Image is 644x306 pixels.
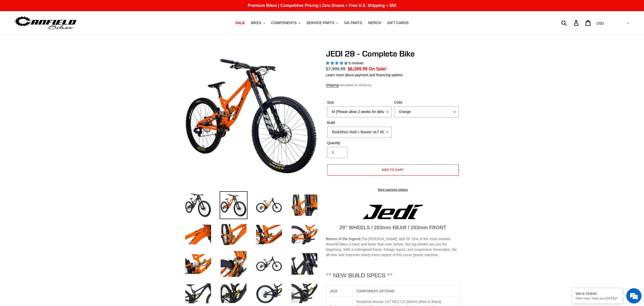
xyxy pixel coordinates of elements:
img: Load image into Gallery viewer, JEDI 29 - Complete Bike [255,221,283,248]
img: Load image into Gallery viewer, JEDI 29 - Complete Bike [290,250,318,278]
strong: 29" WHEELS / 203mm REAR / 203mm FRONT [340,225,446,230]
strong: Return of the legend. [326,237,361,241]
img: Load image into Gallery viewer, JEDI 29 - Complete Bike [290,191,318,219]
span: SERVICE PARTS [306,21,334,25]
img: Load image into Gallery viewer, JEDI 29 - Complete Bike [184,191,212,219]
img: JEDI 29 - Complete Bike [185,50,317,182]
span: Rockshox Boxxer ULT RC2 C3 200mm (Red or Black) [356,300,441,304]
a: SALE [233,20,247,26]
div: calculated at checkout. [326,83,460,88]
button: SERVICE PARTS [304,20,341,26]
a: GIFT CARDS [385,20,411,26]
span: BIKES [251,21,261,25]
span: $6,399.99 [348,66,367,71]
th: COMPONENT OPTIONS [353,286,460,297]
label: Quantity [327,140,392,146]
s: $7,999.99 [326,66,346,71]
h3: ** NEW BUILD SPECS ** [326,272,460,279]
th: JEDI [326,286,353,297]
label: Color [394,100,459,105]
span: 6 reviews [348,61,363,65]
span: GG PARTS [344,21,362,25]
img: Load image into Gallery viewer, JEDI 29 - Complete Bike [184,250,212,278]
p: How may I help you today? [576,296,619,300]
span: MERCH [368,21,381,25]
img: Load image into Gallery viewer, JEDI 29 - Complete Bike [255,191,283,219]
a: Shipping [326,83,339,87]
span: On Sale! [369,66,387,72]
img: Load image into Gallery viewer, JEDI 29 - Complete Bike [184,221,212,248]
div: We're Online! [576,292,619,296]
span: SALE [235,21,245,25]
img: Jedi Logo [363,205,423,219]
span: GIFT CARDS [387,21,409,25]
img: Load image into Gallery viewer, JEDI 29 - Complete Bike [220,221,247,248]
img: Canfield Bikes [14,15,77,31]
h1: JEDI 29 - Complete Bike [326,49,460,59]
img: Load image into Gallery viewer, JEDI 29 - Complete Bike [220,191,247,219]
button: Add to cart [327,164,459,176]
span: Add to cart [382,168,404,171]
img: Load image into Gallery viewer, JEDI 29 - Complete Bike [255,250,283,278]
label: Size [327,100,392,105]
button: BIKES [248,20,267,26]
span: 5.00 stars [326,61,349,65]
a: Learn more about payment and financing options [326,73,403,77]
button: COMPONENTS [269,20,303,26]
input: Search [564,17,577,28]
a: More payment options [327,187,459,192]
a: MERCH [366,20,384,26]
a: GG PARTS [342,20,365,26]
img: Load image into Gallery viewer, JEDI 29 - Complete Bike [220,250,247,278]
p: The [PERSON_NAME] Jedi 29. One of the most revered downhill bikes is back and faster than ever be... [326,236,460,258]
span: COMPONENTS [271,21,297,25]
label: Build [327,120,392,125]
img: Load image into Gallery viewer, JEDI 29 - Complete Bike [290,221,318,248]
